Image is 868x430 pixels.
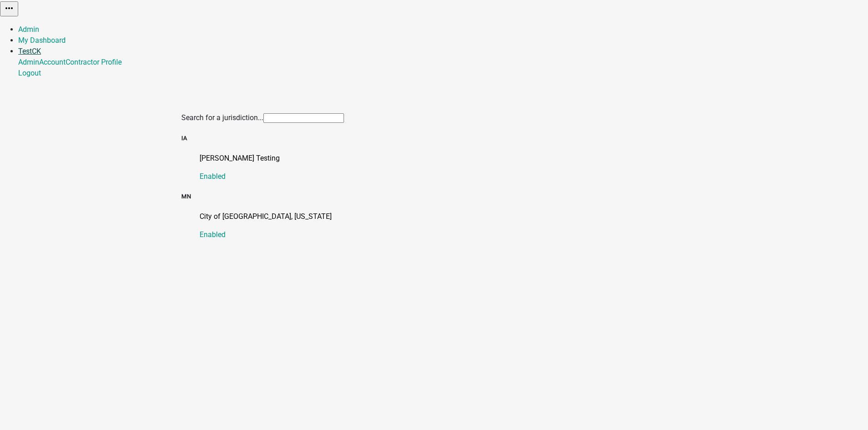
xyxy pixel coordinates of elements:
a: Logout [18,69,41,77]
a: TestCK [18,47,41,56]
a: Account [39,58,66,66]
i: more_horiz [4,3,15,14]
a: Admin [18,58,39,66]
a: My Dashboard [18,36,66,45]
a: [PERSON_NAME] TestingEnabled [200,153,687,182]
div: TestCK [18,57,868,79]
a: Contractor Profile [66,58,122,66]
p: [PERSON_NAME] Testing [200,153,687,164]
p: Enabled [200,171,687,182]
h5: MN [181,192,687,201]
a: Admin [18,25,39,34]
h5: IA [181,134,687,143]
p: Enabled [200,229,687,240]
label: Search for a jurisdiction... [181,113,263,122]
p: City of [GEOGRAPHIC_DATA], [US_STATE] [200,211,687,222]
a: City of [GEOGRAPHIC_DATA], [US_STATE]Enabled [200,211,687,240]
